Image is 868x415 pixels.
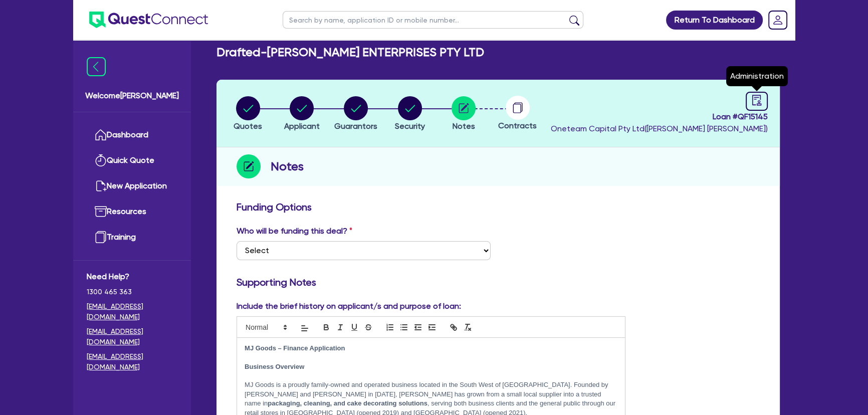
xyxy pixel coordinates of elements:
[551,111,768,123] span: Loan # QF15145
[87,199,177,225] a: Resources
[237,300,461,312] label: Include the brief history on applicant/s and purpose of loan:
[233,96,263,133] button: Quotes
[334,96,378,133] button: Guarantors
[245,344,345,352] strong: MJ Goods – Finance Application
[271,157,304,175] h2: Notes
[237,201,760,213] h3: Funding Options
[234,121,262,131] span: Quotes
[751,95,762,106] span: audit
[765,7,791,33] a: Dropdown toggle
[87,57,106,76] img: icon-menu-close
[334,121,377,131] span: Guarantors
[216,45,484,60] h2: Drafted - [PERSON_NAME] ENTERPRISES PTY LTD
[283,11,583,29] input: Search by name, application ID or mobile number...
[268,399,427,407] strong: packaging, cleaning, and cake decorating solutions
[95,231,107,243] img: training
[87,225,177,250] a: Training
[746,92,768,111] a: audit
[284,96,320,133] button: Applicant
[95,154,107,166] img: quick-quote
[726,66,788,86] div: Administration
[87,271,177,283] span: Need Help?
[237,225,352,237] label: Who will be funding this deal?
[87,122,177,148] a: Dashboard
[453,121,475,131] span: Notes
[666,11,763,30] a: Return To Dashboard
[284,121,320,131] span: Applicant
[87,326,177,347] a: [EMAIL_ADDRESS][DOMAIN_NAME]
[237,276,760,288] h3: Supporting Notes
[498,121,537,130] span: Contracts
[395,121,425,131] span: Security
[85,90,179,102] span: Welcome [PERSON_NAME]
[551,124,768,133] span: Oneteam Capital Pty Ltd ( [PERSON_NAME] [PERSON_NAME] )
[451,96,476,133] button: Notes
[87,351,177,372] a: [EMAIL_ADDRESS][DOMAIN_NAME]
[87,301,177,322] a: [EMAIL_ADDRESS][DOMAIN_NAME]
[87,173,177,199] a: New Application
[237,154,261,178] img: step-icon
[87,148,177,173] a: Quick Quote
[95,205,107,218] img: resources
[87,287,177,297] span: 1300 465 363
[89,12,208,28] img: quest-connect-logo-blue
[394,96,425,133] button: Security
[95,180,107,192] img: new-application
[245,363,304,370] strong: Business Overview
